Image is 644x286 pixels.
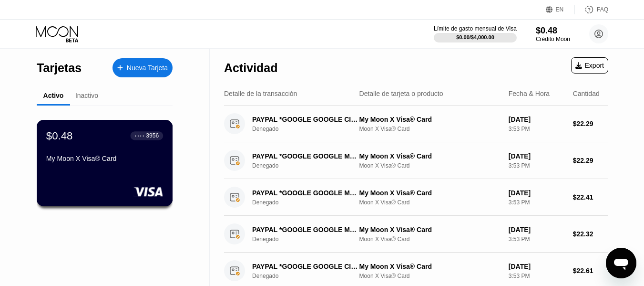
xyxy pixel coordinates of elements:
[46,129,73,142] div: $0.48
[434,25,517,32] div: Límite de gasto mensual de Visa
[43,92,64,99] div: Activo
[37,120,172,206] div: $0.48● ● ● ●3956My Moon X Visa® Card
[509,152,565,160] div: [DATE]
[573,90,600,97] div: Cantidad
[359,152,501,160] div: My Moon X Visa® Card
[573,157,608,164] div: $22.29
[252,199,367,206] div: Denegado
[46,155,163,162] div: My Moon X Visa® Card
[146,132,159,139] div: 3956
[359,236,501,243] div: Moon X Visa® Card
[359,162,501,169] div: Moon X Visa® Card
[37,61,82,75] div: Tarjetas
[252,189,359,197] div: PAYPAL *GOOGLE GOOGLE MEXICO CITY MX
[252,152,359,160] div: PAYPAL *GOOGLE GOOGLE MEXICO CITY MX
[575,62,604,69] div: Export
[224,90,297,97] div: Detalle de la transacción
[456,34,494,40] div: $0.00 / $4,000.00
[224,61,278,75] div: Actividad
[509,189,565,197] div: [DATE]
[75,92,98,99] div: Inactivo
[606,248,636,278] iframe: Botón para iniciar la ventana de mensajería
[509,273,565,279] div: 3:53 PM
[597,6,608,13] div: FAQ
[252,126,367,132] div: Denegado
[509,116,565,123] div: [DATE]
[224,142,608,179] div: PAYPAL *GOOGLE GOOGLE MEXICO CITY MXDenegadoMy Moon X Visa® CardMoon X Visa® Card[DATE]3:53 PM$22.29
[359,116,501,123] div: My Moon X Visa® Card
[509,126,565,132] div: 3:53 PM
[252,263,359,270] div: PAYPAL *GOOGLE GOOGLE CIUDAD DE [GEOGRAPHIC_DATA]
[252,236,367,243] div: Denegado
[575,5,608,14] div: FAQ
[536,26,570,42] div: $0.48Crédito Moon
[546,5,575,14] div: EN
[509,226,565,233] div: [DATE]
[509,162,565,169] div: 3:53 PM
[359,199,501,206] div: Moon X Visa® Card
[224,106,608,142] div: PAYPAL *GOOGLE GOOGLE CIUDAD DE [GEOGRAPHIC_DATA]DenegadoMy Moon X Visa® CardMoon X Visa® Card[DA...
[224,179,608,216] div: PAYPAL *GOOGLE GOOGLE MEXICO CITY MXDenegadoMy Moon X Visa® CardMoon X Visa® Card[DATE]3:53 PM$22.41
[252,162,367,169] div: Denegado
[536,26,570,36] div: $0.48
[359,226,501,233] div: My Moon X Visa® Card
[509,263,565,270] div: [DATE]
[573,193,608,201] div: $22.41
[252,116,359,123] div: PAYPAL *GOOGLE GOOGLE CIUDAD DE [GEOGRAPHIC_DATA]
[573,267,608,275] div: $22.61
[359,126,501,132] div: Moon X Visa® Card
[434,25,517,42] div: Límite de gasto mensual de Visa$0.00/$4,000.00
[573,120,608,127] div: $22.29
[359,273,501,279] div: Moon X Visa® Card
[359,263,501,270] div: My Moon X Visa® Card
[135,134,144,137] div: ● ● ● ●
[112,58,173,77] div: Nueva Tarjeta
[252,273,367,279] div: Denegado
[509,199,565,206] div: 3:53 PM
[571,57,608,74] div: Export
[359,90,443,97] div: Detalle de tarjeta o producto
[536,36,570,42] div: Crédito Moon
[573,230,608,238] div: $22.32
[127,64,168,72] div: Nueva Tarjeta
[509,90,550,97] div: Fecha & Hora
[556,6,564,13] div: EN
[359,189,501,197] div: My Moon X Visa® Card
[224,216,608,253] div: PAYPAL *GOOGLE GOOGLE MEXICO CITY MXDenegadoMy Moon X Visa® CardMoon X Visa® Card[DATE]3:53 PM$22.32
[252,226,359,233] div: PAYPAL *GOOGLE GOOGLE MEXICO CITY MX
[509,236,565,243] div: 3:53 PM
